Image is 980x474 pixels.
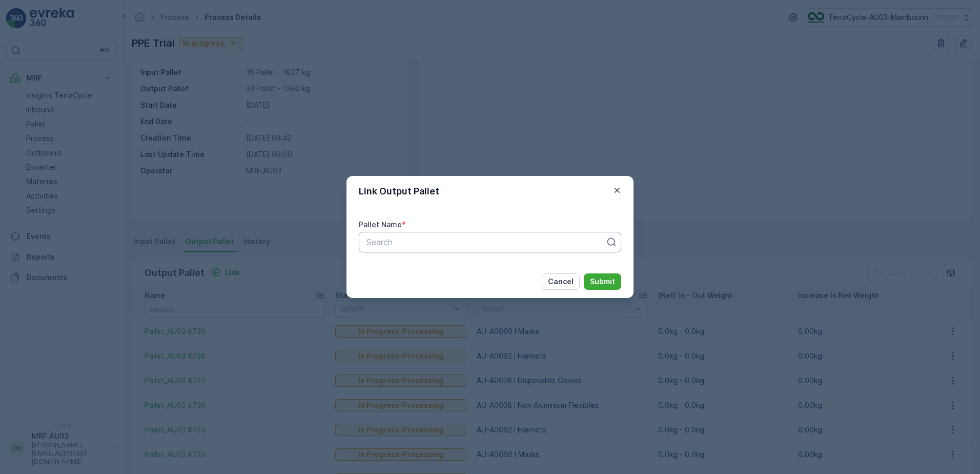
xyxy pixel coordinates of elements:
label: Pallet Name [359,220,402,229]
p: Cancel [548,276,574,287]
button: Cancel [542,273,580,290]
p: Search [366,236,605,248]
p: Link Output Pallet [359,184,439,199]
button: Submit [584,273,621,290]
p: Submit [590,276,615,287]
